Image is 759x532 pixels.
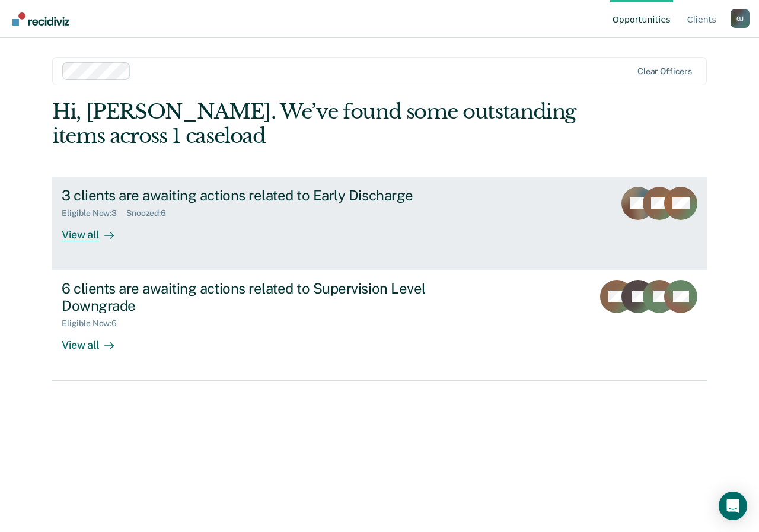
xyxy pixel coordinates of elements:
[731,9,750,28] button: Profile dropdown button
[62,280,478,314] div: 6 clients are awaiting actions related to Supervision Level Downgrade
[52,270,707,381] a: 6 clients are awaiting actions related to Supervision Level DowngradeEligible Now:6View all
[62,218,128,241] div: View all
[126,208,176,218] div: Snoozed : 6
[52,177,707,270] a: 3 clients are awaiting actions related to Early DischargeEligible Now:3Snoozed:6View all
[62,329,128,352] div: View all
[731,9,750,28] div: G J
[62,208,126,218] div: Eligible Now : 3
[62,318,126,329] div: Eligible Now : 6
[62,187,478,204] div: 3 clients are awaiting actions related to Early Discharge
[719,492,747,520] div: Open Intercom Messenger
[52,100,576,148] div: Hi, [PERSON_NAME]. We’ve found some outstanding items across 1 caseload
[12,12,69,26] img: Recidiviz
[637,66,692,77] div: Clear officers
